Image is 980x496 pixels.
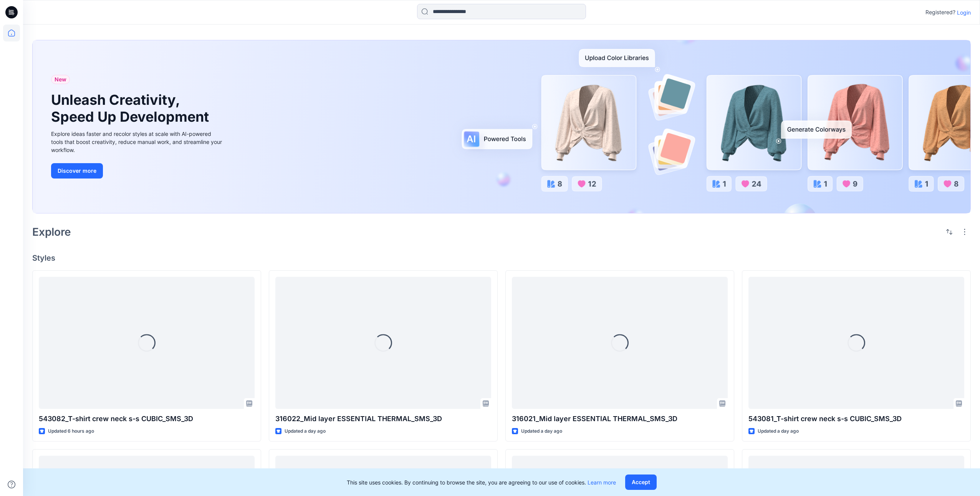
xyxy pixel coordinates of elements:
p: 316022_Mid layer ESSENTIAL THERMAL_SMS_3D [275,413,491,424]
p: 316021_Mid layer ESSENTIAL THERMAL_SMS_3D [512,413,728,424]
h1: Unleash Creativity, Speed Up Development [51,92,212,125]
button: Accept [625,475,657,490]
h4: Styles [32,253,971,263]
h2: Explore [32,226,71,238]
p: Updated 6 hours ago [48,427,94,435]
a: Learn more [588,479,616,486]
button: Discover more [51,163,103,179]
p: Login [957,8,971,17]
p: 543082_T-shirt crew neck s-s CUBIC_SMS_3D [39,413,255,424]
span: New [55,75,66,84]
p: Updated a day ago [285,427,326,435]
p: Updated a day ago [758,427,799,435]
a: Discover more [51,163,224,179]
p: Updated a day ago [521,427,562,435]
p: Registered? [925,8,955,17]
p: 543081_T-shirt crew neck s-s CUBIC_SMS_3D [748,413,964,424]
p: This site uses cookies. By continuing to browse the site, you are agreeing to our use of cookies. [347,478,616,486]
div: Explore ideas faster and recolor styles at scale with AI-powered tools that boost creativity, red... [51,130,224,154]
